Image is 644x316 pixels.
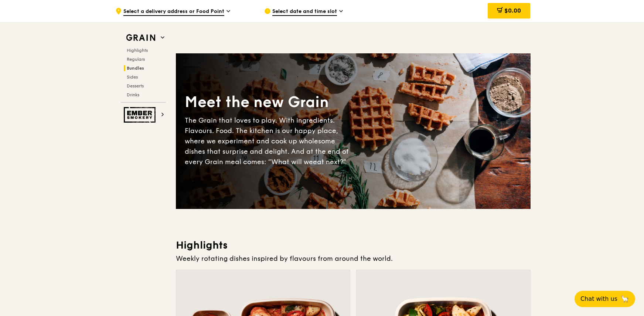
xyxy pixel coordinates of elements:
[185,92,353,112] div: Meet the new Grain
[176,253,531,264] div: Weekly rotating dishes inspired by flavours from around the world.
[504,7,521,14] span: $0.00
[313,158,346,166] span: eat next?”
[127,66,144,71] span: Bundles
[127,92,139,97] span: Drinks
[580,295,617,303] span: Chat with us
[176,239,531,252] h3: Highlights
[185,115,353,167] div: The Grain that loves to play. With ingredients. Flavours. Food. The kitchen is our happy place, w...
[127,48,148,53] span: Highlights
[620,295,629,303] span: 🦙
[124,31,158,44] img: Grain web logo
[124,107,158,123] img: Ember Smokery web logo
[127,57,145,62] span: Regulars
[272,8,337,16] span: Select date and time slot
[127,74,138,80] span: Sides
[127,83,144,89] span: Desserts
[575,291,635,307] button: Chat with us🦙
[123,8,224,16] span: Select a delivery address or Food Point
